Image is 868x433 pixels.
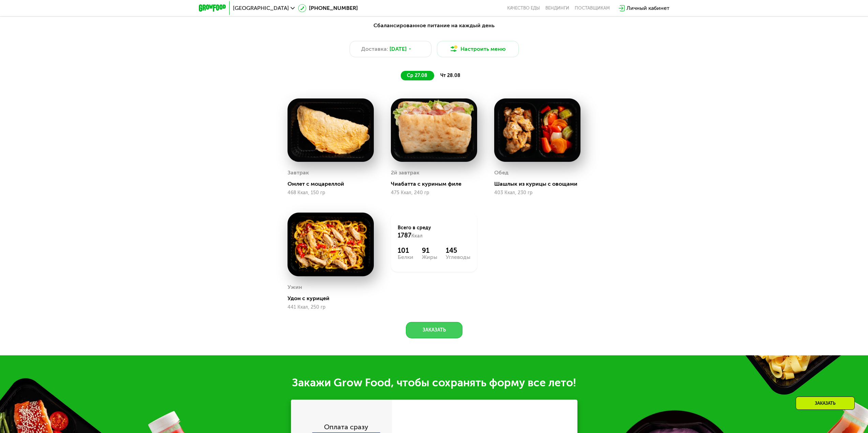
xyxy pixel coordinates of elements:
[391,190,477,196] div: 475 Ккал, 240 гр
[391,181,483,187] div: Чиабатта с куриным филе
[494,181,586,187] div: Шашлык из курицы с овощами
[288,181,379,187] div: Омлет с моцареллой
[398,254,413,260] div: Белки
[437,41,519,57] button: Настроить меню
[407,73,427,78] span: ср 27.08
[627,4,670,12] div: Личный кабинет
[389,45,407,53] span: [DATE]
[288,168,309,178] div: Завтрак
[288,190,374,196] div: 468 Ккал, 150 гр
[440,73,460,78] span: чт 28.08
[494,168,509,178] div: Обед
[398,232,411,239] span: 1787
[361,45,388,53] span: Доставка:
[494,190,580,196] div: 403 Ккал, 230 гр
[507,5,540,11] a: Качество еды
[406,322,462,338] button: Заказать
[575,5,610,11] div: поставщикам
[288,282,302,292] div: Ужин
[446,246,470,254] div: 145
[398,225,470,239] div: Всего в среду
[288,295,379,302] div: Удон с курицей
[422,246,437,254] div: 91
[398,246,413,254] div: 101
[422,254,437,260] div: Жиры
[232,21,636,30] div: Сбалансированное питание на каждый день
[233,5,289,11] span: [GEOGRAPHIC_DATA]
[796,397,855,410] div: Заказать
[411,233,423,239] span: Ккал
[545,5,569,11] a: Вендинги
[391,168,420,178] div: 2й завтрак
[298,4,358,12] a: [PHONE_NUMBER]
[288,305,374,310] div: 441 Ккал, 250 гр
[292,423,392,432] div: Оплата сразу
[446,254,470,260] div: Углеводы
